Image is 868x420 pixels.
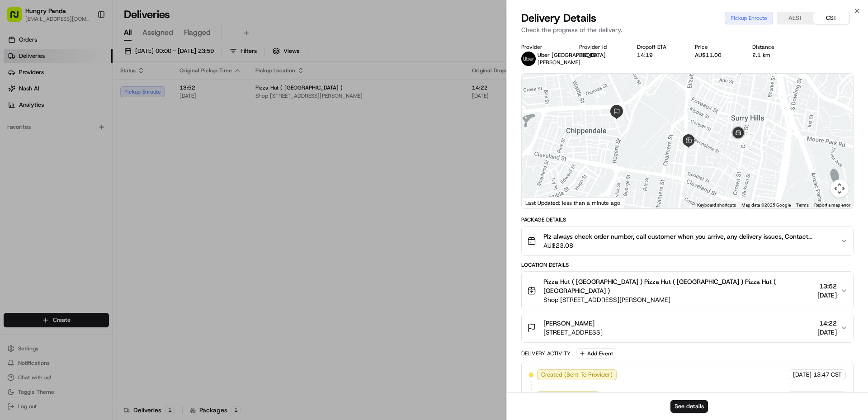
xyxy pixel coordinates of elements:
button: CST [813,12,849,24]
button: Keyboard shortcuts [697,202,736,208]
div: Provider [521,43,565,51]
span: [PERSON_NAME] [538,59,580,66]
span: Pylon [90,224,109,231]
div: 4 [738,132,748,142]
a: 💻API Documentation [73,198,149,215]
button: 830DB [579,52,597,59]
a: 📗Knowledge Base [5,198,73,215]
span: AU$23.08 [543,241,833,250]
div: AU$11.00 [695,52,738,59]
span: Map data ©2025 Google [741,203,791,208]
input: Clear [24,58,149,68]
span: 13:52 [817,282,837,291]
span: [DATE] [817,291,837,300]
p: Welcome 👋 [9,36,165,51]
button: See all [140,116,165,127]
div: 2.1 km [752,52,796,59]
span: • [30,165,33,172]
span: Uber [GEOGRAPHIC_DATA] [538,52,606,59]
img: Nash [9,9,27,27]
span: [DATE] [793,371,811,379]
button: Pizza Hut ( [GEOGRAPHIC_DATA] ) Pizza Hut ( [GEOGRAPHIC_DATA] ) Pizza Hut ( [GEOGRAPHIC_DATA] )Sh... [522,272,853,310]
span: 14:22 [817,319,837,328]
button: Add Event [576,348,616,359]
div: Past conversations [9,118,61,125]
div: Package Details [521,216,854,223]
button: Plz always check order number, call customer when you arrive, any delivery issues, Contact WhatsA... [522,227,853,255]
div: Distance [752,43,796,51]
button: AEST [777,12,813,24]
div: We're available if you need us! [41,95,124,103]
img: Google [524,197,554,208]
div: Last Updated: less than a minute ago [522,197,624,208]
span: [DATE] [817,328,837,337]
img: 1736555255976-a54dd68f-1ca7-489b-9aae-adbdc363a1c4 [9,86,25,103]
span: API Documentation [85,202,145,211]
span: Shop [STREET_ADDRESS][PERSON_NAME] [543,295,814,304]
span: [PERSON_NAME] [28,140,73,147]
span: Created (Sent To Provider) [541,371,613,379]
span: Delivery Details [521,11,596,25]
a: Terms (opens in new tab) [796,203,809,208]
button: See details [670,400,708,413]
div: Provider Id [579,43,623,51]
div: 📗 [9,203,16,210]
div: Dropoff ETA [637,43,680,51]
div: 💻 [76,203,84,210]
span: • [75,140,78,147]
span: 13:47 CST [813,371,842,379]
button: Map camera controls [830,179,849,198]
div: Delivery Activity [521,350,571,357]
img: uber-new-logo.jpeg [521,52,536,66]
div: Location Details [521,261,854,269]
div: 1 [739,135,749,145]
div: Start new chat [41,86,148,95]
span: [STREET_ADDRESS] [543,328,603,337]
span: [PERSON_NAME] [543,319,594,328]
span: Plz always check order number, call customer when you arrive, any delivery issues, Contact WhatsA... [543,232,833,241]
img: 4281594248423_2fcf9dad9f2a874258b8_72.png [19,86,35,103]
span: 8月15日 [35,165,56,172]
span: 8月19日 [80,140,101,147]
a: Open this area in Google Maps (opens a new window) [524,197,554,208]
a: Powered byPylon [64,224,109,231]
p: Check the progress of the delivery. [521,25,854,34]
div: 14:19 [637,52,680,59]
img: 1736555255976-a54dd68f-1ca7-489b-9aae-adbdc363a1c4 [18,141,25,148]
img: Bea Lacdao [9,132,24,146]
div: Price [695,43,738,51]
span: Knowledge Base [18,202,69,211]
span: Pizza Hut ( [GEOGRAPHIC_DATA] ) Pizza Hut ( [GEOGRAPHIC_DATA] ) Pizza Hut ( [GEOGRAPHIC_DATA] ) [543,277,814,295]
button: [PERSON_NAME][STREET_ADDRESS]14:22[DATE] [522,313,853,342]
button: Start new chat [154,89,165,100]
a: Report a map error [814,203,850,208]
